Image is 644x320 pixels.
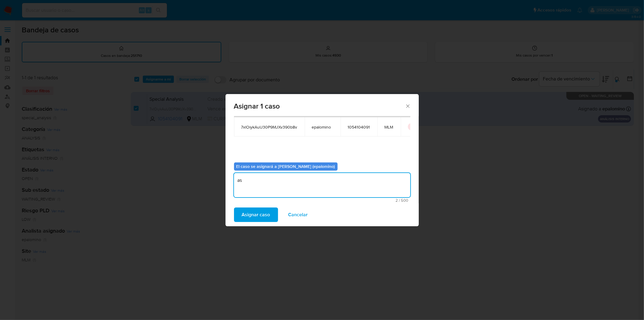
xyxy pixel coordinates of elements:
[280,207,316,222] button: Cancelar
[236,198,409,202] span: Máximo 500 caracteres
[241,124,297,130] span: 7xlOiykAuU30P9MJXv390b8v
[385,124,393,130] span: MLM
[405,103,410,109] button: Cerrar ventana
[226,94,419,226] div: assign-modal
[288,208,308,221] span: Cancelar
[312,124,333,130] span: epalomino
[234,173,410,197] textarea: as
[348,124,370,130] span: 1054104091
[408,123,415,130] button: icon-button
[236,163,335,169] b: El caso se asignará a [PERSON_NAME] (epalomino)
[242,208,270,221] span: Asignar caso
[234,207,278,222] button: Asignar caso
[234,103,405,110] span: Asignar 1 caso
